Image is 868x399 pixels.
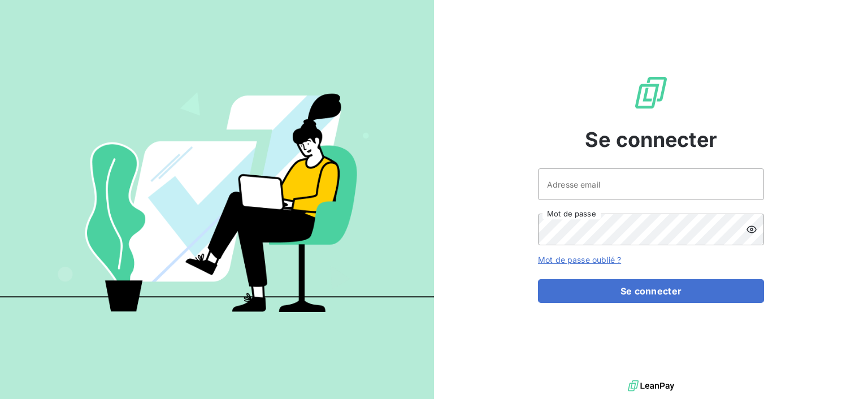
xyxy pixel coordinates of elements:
[633,75,669,111] img: Logo LeanPay
[538,255,621,264] a: Mot de passe oublié ?
[538,279,764,303] button: Se connecter
[538,168,764,200] input: placeholder
[585,124,717,155] span: Se connecter
[628,378,674,394] img: logo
